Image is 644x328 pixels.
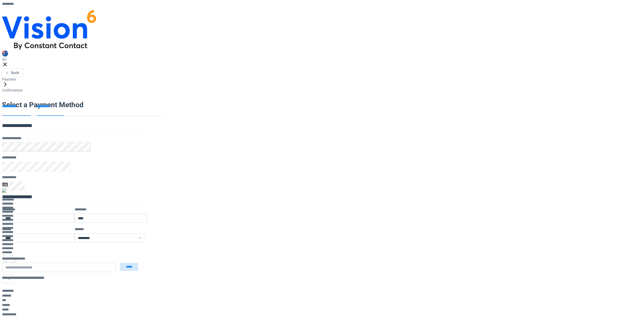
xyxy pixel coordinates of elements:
[2,68,23,77] button: Back
[2,189,6,193] img: cvc.png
